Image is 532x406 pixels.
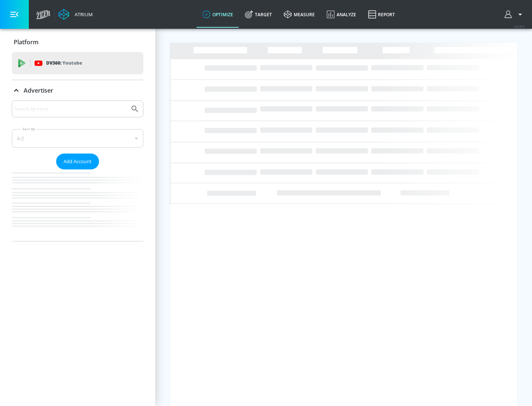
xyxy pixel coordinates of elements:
[12,80,143,101] div: Advertiser
[12,32,143,52] div: Platform
[14,38,38,46] p: Platform
[62,59,82,67] p: Youtube
[21,127,37,131] label: Sort By
[24,86,53,94] p: Advertiser
[239,1,278,28] a: Target
[362,1,401,28] a: Report
[278,1,321,28] a: measure
[197,1,239,28] a: optimize
[12,52,143,74] div: DV360: Youtube
[12,100,143,241] div: Advertiser
[12,129,143,148] div: A-Z
[321,1,362,28] a: Analyze
[15,104,127,114] input: Search by name
[56,154,99,169] button: Add Account
[64,157,92,166] span: Add Account
[514,24,525,28] span: v 4.28.0
[72,11,93,18] div: Atrium
[12,169,143,241] nav: list of Advertiser
[58,9,93,20] a: Atrium
[46,59,82,67] p: DV360:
